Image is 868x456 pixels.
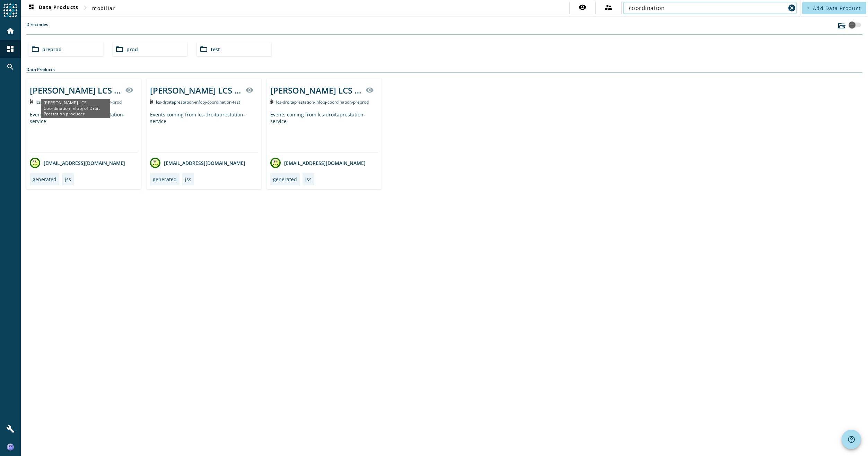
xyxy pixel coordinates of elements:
[89,2,118,14] button: mobiliar
[270,158,366,168] div: [EMAIL_ADDRESS][DOMAIN_NAME]
[41,99,110,118] div: [PERSON_NAME] LCS Coordination infobj of Droit Prestation producer
[806,6,810,10] mat-icon: add
[31,45,40,53] mat-icon: folder_open
[802,2,866,14] button: Add Data Product
[150,85,241,96] div: [PERSON_NAME] LCS Coordination infobj of Droit Prestation producer
[366,86,374,94] mat-icon: visibility
[305,176,312,183] div: jss
[787,3,797,13] button: Clear
[788,4,796,12] mat-icon: cancel
[3,3,17,17] img: spoud-logo.svg
[65,176,71,183] div: jss
[847,435,856,444] mat-icon: help_outline
[813,5,861,11] span: Add Data Product
[27,4,35,12] mat-icon: dashboard
[150,99,153,104] img: Kafka Topic: lcs-droitaprestation-infobj-coordination-test
[276,99,369,105] span: Kafka Topic: lcs-droitaprestation-infobj-coordination-preprod
[92,5,115,11] span: mobiliar
[245,86,254,94] mat-icon: visibility
[270,111,378,152] div: Events coming from lcs-droitaprestation-service
[26,21,48,34] label: Directories
[36,99,122,105] span: Kafka Topic: lcs-droitaprestation-infobj-coordination-prod
[273,176,297,183] div: generated
[81,3,89,12] mat-icon: chevron_right
[150,111,258,152] div: Events coming from lcs-droitaprestation-service
[629,4,786,12] input: Search (% or * for wildcards)
[7,444,14,450] img: d1ba917ca295f45f8acdc6b98db10b3f
[6,425,15,433] mat-icon: build
[30,158,125,168] div: [EMAIL_ADDRESS][DOMAIN_NAME]
[33,176,56,183] div: generated
[200,45,208,53] mat-icon: folder_open
[6,27,15,35] mat-icon: home
[125,86,133,94] mat-icon: visibility
[30,99,33,104] img: Kafka Topic: lcs-droitaprestation-infobj-coordination-prod
[126,46,138,53] span: prod
[30,158,40,168] img: avatar
[270,158,281,168] img: avatar
[26,67,862,73] div: Data Products
[27,4,78,12] span: Data Products
[604,3,613,11] mat-icon: supervisor_account
[6,63,15,71] mat-icon: search
[42,46,62,53] span: preprod
[156,99,240,105] span: Kafka Topic: lcs-droitaprestation-infobj-coordination-test
[578,3,587,11] mat-icon: visibility
[270,99,273,104] img: Kafka Topic: lcs-droitaprestation-infobj-coordination-preprod
[153,176,177,183] div: generated
[185,176,191,183] div: jss
[270,85,361,96] div: [PERSON_NAME] LCS Coordination infobj of Droit Prestation producer
[24,2,81,14] button: Data Products
[30,85,121,96] div: [PERSON_NAME] LCS Coordination infobj of Droit Prestation producer
[30,111,138,152] div: Events coming from lcs-droitaprestation-service
[6,45,15,53] mat-icon: dashboard
[150,158,245,168] div: [EMAIL_ADDRESS][DOMAIN_NAME]
[115,45,124,53] mat-icon: folder_open
[211,46,220,53] span: test
[150,158,160,168] img: avatar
